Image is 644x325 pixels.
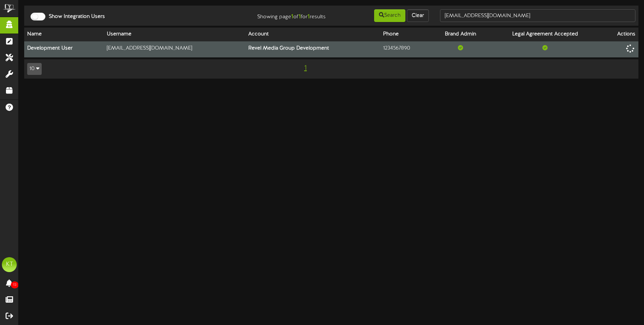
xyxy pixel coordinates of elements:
[2,257,17,272] div: KT
[104,41,245,57] td: [EMAIL_ADDRESS][DOMAIN_NAME]
[24,41,104,57] th: Development User
[374,9,405,22] button: Search
[43,13,105,20] label: Show Integration Users
[302,64,309,72] span: 1
[245,28,380,41] th: Account
[11,281,19,288] span: 13
[431,28,489,41] th: Brand Admin
[380,28,431,41] th: Phone
[440,9,635,22] input: -- Search --
[291,13,293,20] strong: 1
[245,41,380,57] th: Revel Media Group Development
[104,28,245,41] th: Username
[24,28,104,41] th: Name
[380,41,431,57] td: 1234567890
[407,9,429,22] button: Clear
[490,28,601,41] th: Legal Agreement Accepted
[228,9,331,21] div: Showing page of for results
[307,13,310,20] strong: 1
[27,63,42,75] button: 10
[299,13,301,20] strong: 1
[601,28,638,41] th: Actions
